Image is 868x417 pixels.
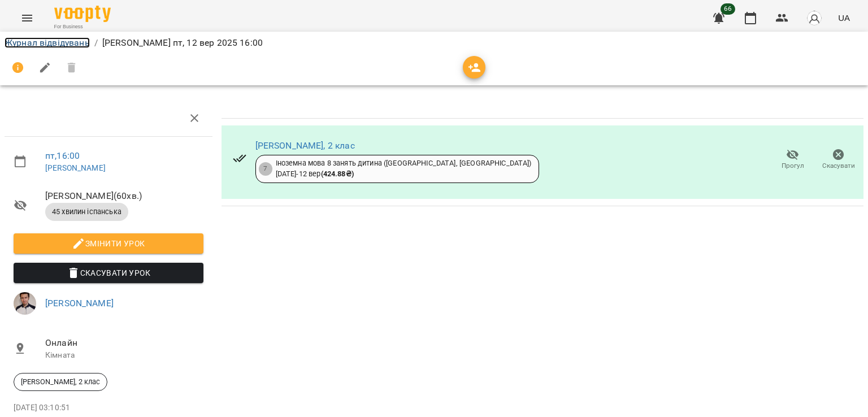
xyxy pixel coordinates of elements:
button: Змінити урок [14,233,203,254]
a: [PERSON_NAME] [45,298,114,309]
div: Іноземна мова 8 занять дитина ([GEOGRAPHIC_DATA], [GEOGRAPHIC_DATA]) [DATE] - 12 вер [276,158,532,179]
button: Скасувати [815,144,861,176]
span: UA [838,12,850,24]
button: Прогул [770,144,815,176]
nav: breadcrumb [5,36,863,50]
button: Скасувати Урок [14,263,203,283]
a: [PERSON_NAME], 2 клас [255,140,355,151]
p: Кімната [45,350,203,361]
a: Журнал відвідувань [5,37,90,48]
li: / [94,36,98,50]
button: UA [834,7,854,28]
span: 45 хвилин іспанська [45,207,128,217]
img: Voopty Logo [54,6,111,22]
button: Menu [14,5,41,32]
a: пт , 16:00 [45,150,80,161]
span: [PERSON_NAME], 2 клас [14,377,107,387]
span: Онлайн [45,336,203,350]
b: ( 424.88 ₴ ) [321,170,354,178]
span: [PERSON_NAME] ( 60 хв. ) [45,189,203,203]
img: avatar_s.png [806,10,822,26]
span: Прогул [782,161,804,171]
a: [PERSON_NAME] [45,163,106,172]
span: Змінити урок [23,237,194,250]
img: a6289a1b258ea427be03fde2b880e2ca.jpg [14,292,36,315]
span: Скасувати [822,161,855,171]
div: [PERSON_NAME], 2 клас [14,373,107,391]
span: Скасувати Урок [23,266,194,280]
span: For Business [54,23,111,31]
span: 66 [721,3,735,15]
div: 7 [259,162,272,176]
p: [DATE] 03:10:51 [14,402,203,414]
p: [PERSON_NAME] пт, 12 вер 2025 16:00 [102,36,263,50]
